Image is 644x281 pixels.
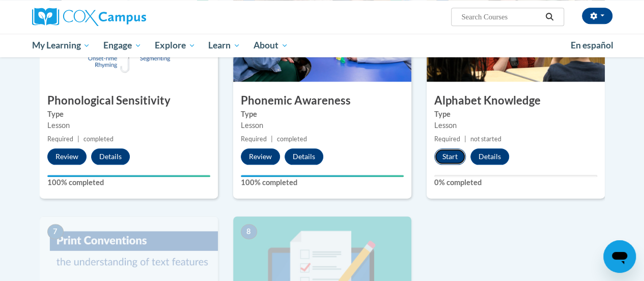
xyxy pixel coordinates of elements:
[470,135,501,143] span: not started
[277,135,307,143] span: completed
[32,8,146,26] img: Cox Campus
[47,109,210,120] label: Type
[91,148,130,165] button: Details
[47,224,64,239] span: 7
[241,135,267,143] span: Required
[241,148,280,165] button: Review
[434,120,597,131] div: Lesson
[434,177,597,188] label: 0% completed
[233,93,411,109] h3: Phonemic Awareness
[241,224,257,239] span: 8
[271,135,273,143] span: |
[571,40,613,50] span: En español
[582,8,612,24] button: Account Settings
[47,120,210,131] div: Lesson
[241,175,404,177] div: Your progress
[208,39,240,52] span: Learn
[40,93,218,109] h3: Phonological Sensitivity
[434,135,460,143] span: Required
[285,148,323,165] button: Details
[24,34,620,57] div: Main menu
[254,39,288,52] span: About
[32,8,215,26] a: Cox Campus
[247,34,295,57] a: About
[464,135,466,143] span: |
[603,240,636,273] iframe: Button to launch messaging window
[83,135,114,143] span: completed
[241,120,404,131] div: Lesson
[77,135,79,143] span: |
[241,109,404,120] label: Type
[542,11,557,23] button: Search
[47,148,87,165] button: Review
[47,175,210,177] div: Your progress
[47,177,210,188] label: 100% completed
[148,34,202,57] a: Explore
[460,11,542,23] input: Search Courses
[103,39,142,52] span: Engage
[427,93,605,109] h3: Alphabet Knowledge
[155,39,195,52] span: Explore
[202,34,247,57] a: Learn
[97,34,148,57] a: Engage
[47,135,73,143] span: Required
[241,177,404,188] label: 100% completed
[32,39,90,52] span: My Learning
[434,109,597,120] label: Type
[25,34,97,57] a: My Learning
[434,148,466,165] button: Start
[470,148,509,165] button: Details
[564,35,620,56] a: En español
